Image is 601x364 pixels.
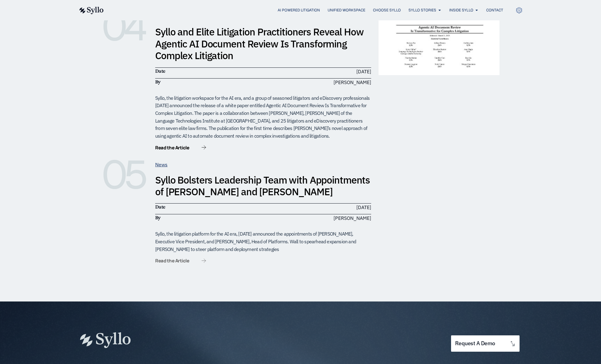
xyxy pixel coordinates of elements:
[455,341,495,346] span: request a demo
[155,214,260,221] h6: By
[155,161,168,168] a: News
[102,13,148,40] h6: 04
[155,204,260,210] h6: Date
[155,25,364,62] a: Syllo and Elite Litigation Practitioners Reveal How Agentic AI Document Review Is Transforming Co...
[486,7,503,13] a: Contact
[155,230,371,253] div: Syllo, the litigation platform for the AI era, [DATE] announced the appointments of [PERSON_NAME]...
[328,7,365,13] a: Unified Workspace
[102,161,148,188] h6: 05
[379,13,499,75] img: whitePaper
[334,214,371,222] span: [PERSON_NAME]
[356,204,371,210] time: [DATE]
[155,173,370,198] a: Syllo Bolsters Leadership Team with Appointments of [PERSON_NAME] and [PERSON_NAME]
[449,7,473,13] a: Inside Syllo
[155,94,371,140] div: Syllo, the litigation workspace for the AI era, and a group of seasoned litigators and eDiscovery...
[155,258,189,263] span: Read the Article
[155,145,206,152] a: Read the Article
[155,258,206,265] a: Read the Article
[451,335,520,352] a: request a demo
[334,79,371,86] span: [PERSON_NAME]
[356,68,371,75] time: [DATE]
[155,68,260,75] h6: Date
[78,7,104,14] img: syllo
[116,7,503,13] div: Menu Toggle
[278,7,320,13] a: AI Powered Litigation
[155,145,189,150] span: Read the Article
[155,79,260,85] h6: By
[373,7,401,13] a: Choose Syllo
[116,7,503,13] nav: Menu
[408,7,436,13] a: Syllo Stories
